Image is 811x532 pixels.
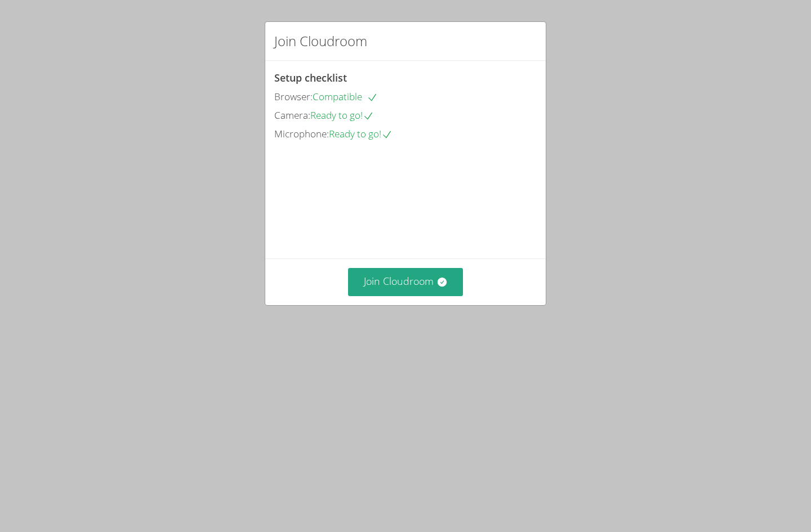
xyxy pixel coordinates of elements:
[310,109,374,122] span: Ready to go!
[329,127,393,140] span: Ready to go!
[313,90,378,103] span: Compatible
[274,71,347,84] span: Setup checklist
[274,90,313,103] span: Browser:
[274,127,329,140] span: Microphone:
[274,31,367,51] h2: Join Cloudroom
[274,109,310,122] span: Camera:
[348,268,464,296] button: Join Cloudroom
